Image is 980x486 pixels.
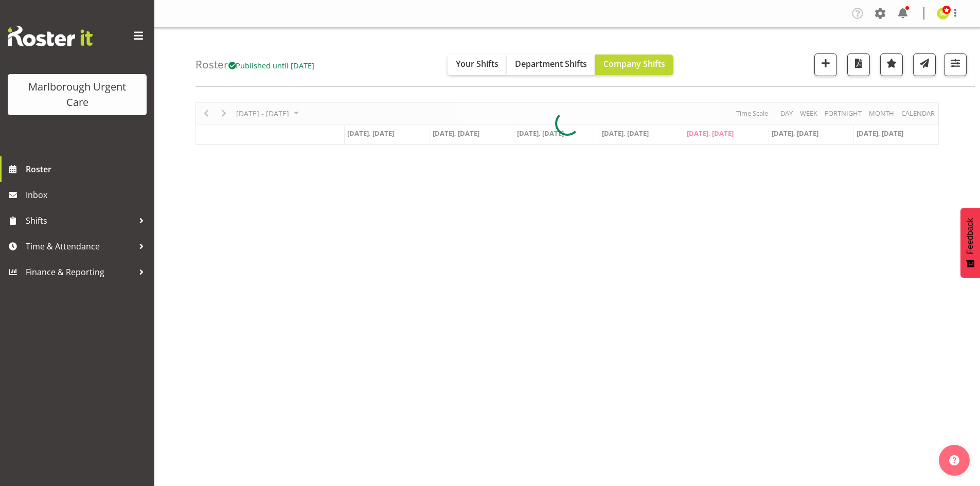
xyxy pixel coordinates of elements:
[603,58,665,69] span: Company Shifts
[949,455,959,465] img: help-xxl-2.png
[26,239,134,254] span: Time & Attendance
[595,55,673,75] button: Company Shifts
[228,60,315,70] span: Published until [DATE]
[515,58,587,69] span: Department Shifts
[847,53,870,76] button: Download a PDF of the roster according to the set date range.
[507,55,595,75] button: Department Shifts
[814,53,837,76] button: Add a new shift
[966,218,975,254] span: Feedback
[18,79,136,110] div: Marlborough Urgent Care
[195,59,315,70] h4: Roster
[913,53,936,76] button: Send a list of all shifts for the selected filtered period to all rostered employees.
[8,26,93,46] img: Rosterit website logo
[880,53,903,76] button: Highlight an important date within the roster.
[937,7,949,20] img: sarah-edwards11800.jpg
[456,58,498,69] span: Your Shifts
[944,53,967,76] button: Filter Shifts
[26,213,134,228] span: Shifts
[960,208,980,278] button: Feedback - Show survey
[448,55,507,75] button: Your Shifts
[26,264,134,280] span: Finance & Reporting
[26,161,149,177] span: Roster
[26,187,149,203] span: Inbox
